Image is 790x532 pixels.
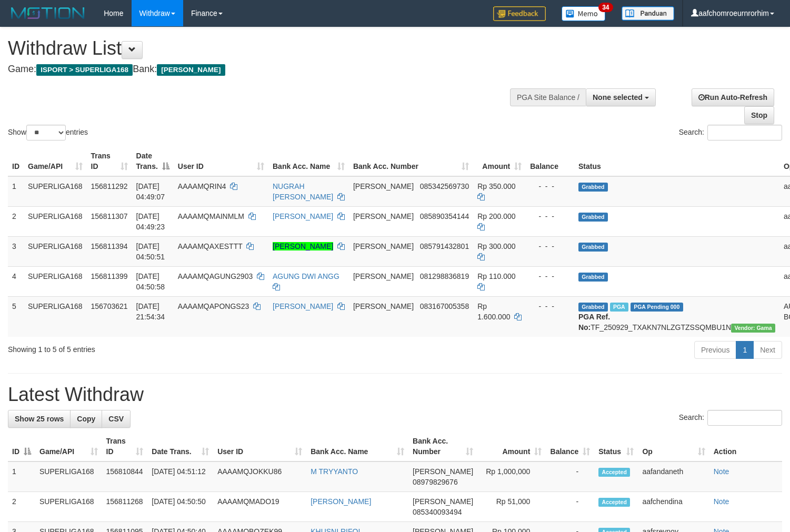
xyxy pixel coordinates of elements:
[24,206,87,236] td: SUPERLIGA168
[174,146,268,176] th: User ID: activate to sort column ascending
[15,415,64,423] span: Show 25 rows
[709,431,782,461] th: Action
[178,272,253,280] span: AAAAMQAGUNG2903
[26,125,66,140] select: Showentries
[311,497,371,506] a: [PERSON_NAME]
[546,461,594,492] td: -
[35,461,102,492] td: SUPERLIGA168
[35,492,102,522] td: SUPERLIGA168
[578,243,608,252] span: Grabbed
[420,212,469,220] span: Copy 085890354144 to clipboard
[526,146,574,176] th: Balance
[694,341,736,359] a: Previous
[8,266,24,296] td: 4
[87,146,132,176] th: Trans ID: activate to sort column ascending
[268,146,349,176] th: Bank Acc. Name: activate to sort column ascending
[714,497,729,506] a: Note
[24,176,87,207] td: SUPERLIGA168
[477,302,510,321] span: Rp 1.600.000
[213,431,306,461] th: User ID: activate to sort column ascending
[102,410,131,428] a: CSV
[420,272,469,280] span: Copy 081298836819 to clipboard
[593,93,643,102] span: None selected
[8,38,516,59] h1: Withdraw List
[24,146,87,176] th: Game/API: activate to sort column ascending
[530,181,570,192] div: - - -
[598,498,630,507] span: Accepted
[24,296,87,337] td: SUPERLIGA168
[530,301,570,312] div: - - -
[578,183,608,192] span: Grabbed
[638,431,709,461] th: Op: activate to sort column ascending
[136,242,165,261] span: [DATE] 04:50:51
[8,146,24,176] th: ID
[311,467,358,476] a: M TRYYANTO
[477,272,515,280] span: Rp 110.000
[102,461,148,492] td: 156810844
[273,212,333,220] a: [PERSON_NAME]
[8,410,71,428] a: Show 25 rows
[273,272,339,280] a: AGUNG DWI ANGG
[707,410,782,426] input: Search:
[8,461,35,492] td: 1
[8,431,35,461] th: ID: activate to sort column descending
[91,212,128,220] span: 156811307
[77,415,95,423] span: Copy
[546,431,594,461] th: Balance: activate to sort column ascending
[91,302,128,310] span: 156703621
[24,236,87,266] td: SUPERLIGA168
[178,212,244,220] span: AAAAMQMAINMLM
[638,492,709,522] td: aafchendina
[213,461,306,492] td: AAAAMQJOKKU86
[707,125,782,140] input: Search:
[349,146,473,176] th: Bank Acc. Number: activate to sort column ascending
[8,5,88,21] img: MOTION_logo.png
[273,242,333,250] a: [PERSON_NAME]
[136,212,165,231] span: [DATE] 04:49:23
[213,492,306,522] td: AAAAMQMADO19
[692,88,774,106] a: Run Auto-Refresh
[353,272,414,280] span: [PERSON_NAME]
[8,176,24,207] td: 1
[91,272,128,280] span: 156811399
[24,266,87,296] td: SUPERLIGA168
[578,303,608,312] span: Grabbed
[473,146,526,176] th: Amount: activate to sort column ascending
[157,64,225,76] span: [PERSON_NAME]
[8,64,516,75] h4: Game: Bank:
[477,212,515,220] span: Rp 200.000
[91,242,128,250] span: 156811394
[178,242,243,250] span: AAAAMQAXESTTT
[420,182,469,190] span: Copy 085342569730 to clipboard
[546,492,594,522] td: -
[753,341,782,359] a: Next
[420,242,469,250] span: Copy 085791432801 to clipboard
[477,182,515,190] span: Rp 350.000
[413,508,462,516] span: Copy 085340093494 to clipboard
[408,431,477,461] th: Bank Acc. Number: activate to sort column ascending
[594,431,638,461] th: Status: activate to sort column ascending
[132,146,174,176] th: Date Trans.: activate to sort column descending
[598,3,613,12] span: 34
[102,492,148,522] td: 156811268
[598,468,630,477] span: Accepted
[578,213,608,222] span: Grabbed
[178,182,226,190] span: AAAAMQRIN4
[136,302,165,321] span: [DATE] 21:54:34
[8,206,24,236] td: 2
[108,415,124,423] span: CSV
[610,303,628,312] span: Marked by aafchhiseyha
[413,478,458,486] span: Copy 08979829676 to clipboard
[530,241,570,252] div: - - -
[578,313,610,332] b: PGA Ref. No:
[562,6,606,21] img: Button%20Memo.svg
[136,272,165,291] span: [DATE] 04:50:58
[736,341,754,359] a: 1
[638,461,709,492] td: aafandaneth
[147,492,213,522] td: [DATE] 04:50:50
[8,125,88,140] label: Show entries
[8,296,24,337] td: 5
[147,461,213,492] td: [DATE] 04:51:12
[477,461,546,492] td: Rp 1,000,000
[306,431,408,461] th: Bank Acc. Name: activate to sort column ascending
